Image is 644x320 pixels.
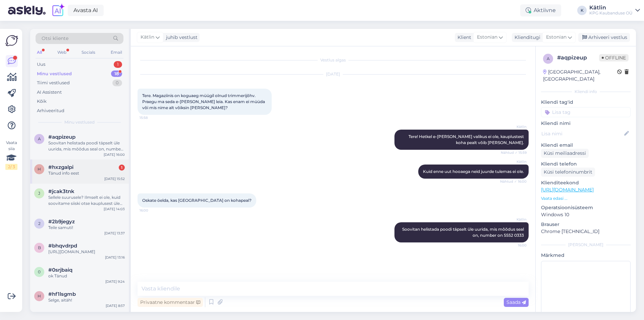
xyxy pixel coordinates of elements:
[541,187,594,193] a: [URL][DOMAIN_NAME]
[48,194,125,207] div: Sellele suurusele? Ilmselt ei ole, kuid soovitame siiski otse kauplusest üle uurida/vaadata.
[48,134,75,140] span: #aqpizeup
[105,279,125,284] div: [DATE] 9:24
[68,5,104,16] a: Avasta AI
[38,293,41,299] span: h
[541,149,589,158] div: Küsi meiliaadressi
[142,198,252,203] span: Oskate öelda, kas [GEOGRAPHIC_DATA] on kohapeal?
[541,211,631,218] p: Windows 10
[589,10,633,16] div: KPG Kaubanduse OÜ
[142,93,266,110] span: Tere. Magaziinis on koguaeg müügil olnud trimmerijõhv. Praegu ma seda e-[PERSON_NAME] leia. Kas e...
[38,269,41,274] span: 0
[38,221,41,226] span: 2
[541,179,631,186] p: Klienditeekond
[38,191,40,196] span: j
[119,165,125,171] div: 1
[37,107,64,114] div: Arhiveeritud
[105,255,125,260] div: [DATE] 13:16
[48,225,125,231] div: Teile samuti!
[48,164,73,170] span: #hxzgalpi
[500,179,527,184] span: Nähtud ✓ 16:00
[48,170,125,176] div: Tänud info eest
[114,61,122,68] div: 1
[541,204,631,211] p: Operatsioonisüsteem
[402,227,525,238] span: Soovitan helistada poodi täpselt üle uurida, mis mõõdus seal on, number on 5552 0333
[48,219,75,225] span: #2b9jegyz
[541,99,631,106] p: Kliendi tag'id
[541,142,631,149] p: Kliendi email
[140,208,165,213] span: 16:00
[541,107,631,117] input: Lisa tag
[111,71,122,77] div: 18
[37,98,47,105] div: Kõik
[541,195,631,201] p: Vaata edasi ...
[541,161,631,168] p: Kliendi telefon
[64,119,95,125] span: Minu vestlused
[541,168,595,177] div: Küsi telefoninumbrit
[104,152,125,157] div: [DATE] 16:00
[140,115,165,120] span: 15:58
[38,167,41,172] span: h
[541,228,631,235] p: Chrome [TECHNICAL_ID]
[104,176,125,181] div: [DATE] 15:52
[541,252,631,259] p: Märkmed
[599,54,629,61] span: Offline
[501,124,527,129] span: Kätlin
[501,243,527,248] span: 16:00
[106,303,125,308] div: [DATE] 8:57
[501,159,527,164] span: Kätlin
[51,3,65,17] img: explore-ai
[557,54,599,62] div: # aqpizeup
[36,48,43,57] div: All
[546,34,567,41] span: Estonian
[512,34,540,41] div: Klienditugi
[37,80,70,86] div: Tiimi vestlused
[477,34,497,41] span: Estonian
[423,169,524,174] span: Kuid enne uut hooaega neid juurde tulemas ei ole.
[577,6,587,15] div: K
[104,231,125,236] div: [DATE] 13:37
[501,150,527,155] span: Nähtud ✓ 15:59
[48,297,125,303] div: Selge, aitäh!
[56,48,68,57] div: Web
[501,217,527,222] span: Kätlin
[589,5,640,16] a: KätlinKPG Kaubanduse OÜ
[543,68,617,83] div: [GEOGRAPHIC_DATA], [GEOGRAPHIC_DATA]
[38,136,41,141] span: a
[547,56,550,61] span: a
[455,34,471,41] div: Klient
[541,120,631,127] p: Kliendi nimi
[48,243,77,249] span: #bhqvdrpd
[112,80,122,86] div: 0
[141,34,154,41] span: Kätlin
[541,130,623,137] input: Lisa nimi
[48,188,74,194] span: #jcak3tnk
[37,71,72,77] div: Minu vestlused
[80,48,97,57] div: Socials
[541,89,631,95] div: Kliendi info
[48,273,125,279] div: ok Tänud
[42,35,68,42] span: Otsi kliente
[5,164,17,170] div: 2 / 3
[37,89,62,96] div: AI Assistent
[48,291,76,297] span: #hf1lsgmb
[38,245,41,250] span: b
[163,34,198,41] div: juhib vestlust
[5,34,18,47] img: Askly Logo
[520,4,561,16] div: Aktiivne
[104,207,125,212] div: [DATE] 14:03
[578,33,630,42] div: Arhiveeri vestlus
[589,5,633,10] div: Kätlin
[138,298,203,307] div: Privaatne kommentaar
[409,134,525,145] span: Tere! Hetkel e-[PERSON_NAME] valikus ei ole, kauplustest koha pealt võib [PERSON_NAME].
[506,299,526,305] span: Saada
[138,57,529,63] div: Vestlus algas
[48,140,125,152] div: Soovitan helistada poodi täpselt üle uurida, mis mõõdus seal on, number on 5552 0333
[5,140,17,170] div: Vaata siia
[138,71,529,77] div: [DATE]
[541,242,631,248] div: [PERSON_NAME]
[48,267,72,273] span: #0srjbaiq
[109,48,123,57] div: Email
[37,61,45,68] div: Uus
[541,221,631,228] p: Brauser
[48,249,125,255] div: [URL][DOMAIN_NAME]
